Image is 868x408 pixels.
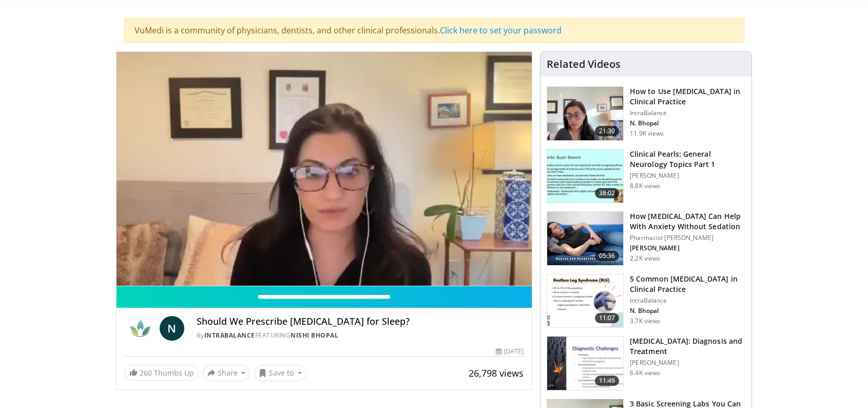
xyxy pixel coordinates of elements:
h3: How to Use [MEDICAL_DATA] in Clinical Practice [630,86,745,107]
a: 11:49 [MEDICAL_DATA]: Diagnosis and Treatment [PERSON_NAME] 6.4K views [547,336,745,391]
p: Pharmacist [PERSON_NAME] [630,234,745,242]
a: 05:36 How [MEDICAL_DATA] Can Help With Anxiety Without Sedation Pharmacist [PERSON_NAME] [PERSON_... [547,211,745,266]
div: [DATE] [496,347,524,356]
a: 21:30 How to Use [MEDICAL_DATA] in Clinical Practice IntraBalance N. Bhopal 11.9K views [547,86,745,141]
a: 38:02 Clinical Pearls: General Neurology Topics Part 1 [PERSON_NAME] 8.8K views [547,149,745,203]
p: [PERSON_NAME] [630,359,745,367]
h4: Related Videos [547,58,621,70]
p: IntraBalance [630,109,745,117]
img: 6e0bc43b-d42b-409a-85fd-0f454729f2ca.150x105_q85_crop-smart_upscale.jpg [547,337,623,390]
video-js: Video Player [117,52,532,286]
span: 11:49 [595,376,620,386]
a: Click here to set your password [440,25,562,36]
div: VuMedi is a community of physicians, dentists, and other clinical professionals. [124,17,745,43]
span: 26,798 views [469,367,524,379]
a: 11:07 5 Common [MEDICAL_DATA] in Clinical Practice IntraBalance N. Bhopal 3.7K views [547,274,745,328]
p: 8.8K views [630,182,660,190]
p: [PERSON_NAME] [630,244,745,252]
span: 260 [140,368,152,378]
img: 662646f3-24dc-48fd-91cb-7f13467e765c.150x105_q85_crop-smart_upscale.jpg [547,87,623,140]
span: 05:36 [595,251,620,261]
p: IntraBalance [630,296,745,305]
span: 38:02 [595,188,620,198]
img: IntraBalance [125,316,156,341]
a: Nishi Bhopal [291,331,338,340]
h3: Clinical Pearls: General Neurology Topics Part 1 [630,149,745,170]
p: 6.4K views [630,369,660,377]
img: 7bfe4765-2bdb-4a7e-8d24-83e30517bd33.150x105_q85_crop-smart_upscale.jpg [547,212,623,265]
img: 91ec4e47-6cc3-4d45-a77d-be3eb23d61cb.150x105_q85_crop-smart_upscale.jpg [547,150,623,203]
p: N. Bhopal [630,119,745,127]
img: e41a58fc-c8b3-4e06-accc-3dd0b2ae14cc.150x105_q85_crop-smart_upscale.jpg [547,274,623,328]
h3: How [MEDICAL_DATA] Can Help With Anxiety Without Sedation [630,211,745,232]
span: 11:07 [595,313,620,323]
span: 21:30 [595,126,620,136]
h3: 5 Common [MEDICAL_DATA] in Clinical Practice [630,274,745,294]
button: Share [203,365,250,381]
p: 2.2K views [630,254,660,263]
a: N [160,316,184,341]
div: By FEATURING [197,331,524,340]
button: Save to [254,365,306,381]
h4: Should We Prescribe [MEDICAL_DATA] for Sleep? [197,316,524,327]
p: N. Bhopal [630,307,745,315]
p: [PERSON_NAME] [630,172,745,180]
a: IntraBalance [204,331,255,340]
p: 11.9K views [630,129,664,138]
a: 260 Thumbs Up [125,365,199,381]
h3: [MEDICAL_DATA]: Diagnosis and Treatment [630,336,745,357]
p: 3.7K views [630,317,660,325]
